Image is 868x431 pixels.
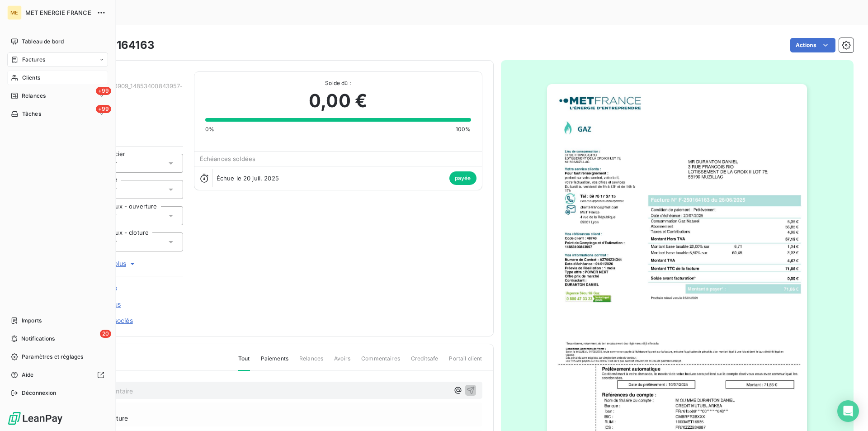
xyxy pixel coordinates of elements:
[22,317,42,325] span: Imports
[205,125,214,133] span: 0%
[334,355,350,370] span: Avoirs
[96,87,111,95] span: +99
[411,355,439,370] span: Creditsafe
[7,411,63,426] img: Logo LeanPay
[101,259,137,268] span: Voir plus
[100,330,111,338] span: 20
[55,259,183,269] button: Voir plus
[449,355,482,370] span: Portail client
[22,56,45,64] span: Factures
[205,79,471,87] span: Solde dû :
[85,37,155,53] h3: F-250164163
[22,74,40,82] span: Clients
[790,38,835,52] button: Actions
[456,125,471,133] span: 100%
[361,355,400,370] span: Commentaires
[22,92,46,100] span: Relances
[449,171,476,185] span: payée
[217,175,279,182] span: Échue le 20 juil. 2025
[200,155,256,162] span: Échéances soldées
[837,400,859,422] div: Open Intercom Messenger
[238,355,250,371] span: Tout
[96,105,111,113] span: +99
[71,82,183,90] span: METFRA000006909_14853400843957-CA1
[22,353,83,361] span: Paramètres et réglages
[309,87,367,114] span: 0,00 €
[22,110,41,118] span: Tâches
[22,389,57,397] span: Déconnexion
[21,335,55,343] span: Notifications
[261,355,288,370] span: Paiements
[299,355,323,370] span: Relances
[22,371,34,379] span: Aide
[22,38,64,46] span: Tableau de bord
[7,368,108,382] a: Aide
